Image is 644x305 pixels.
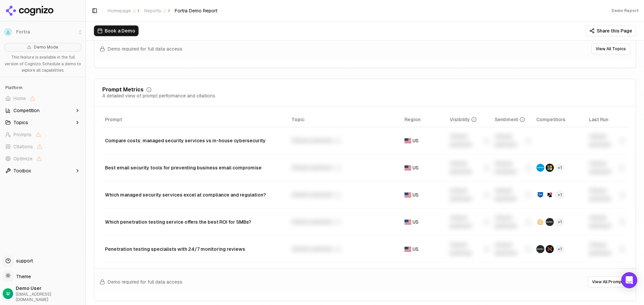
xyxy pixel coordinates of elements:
[536,116,566,123] span: Competitors
[450,214,490,230] div: Unlock premium
[546,164,554,172] img: microsoft
[291,191,399,199] div: Unlock premium
[555,218,565,226] span: + 1
[589,133,625,149] div: Unlock premium
[450,133,490,149] div: Unlock premium
[405,138,411,143] img: US flag
[546,191,554,199] img: trustwave
[413,192,419,198] span: US
[105,137,286,144] div: Compare costs: managed security services vs in-house cybersecurity
[586,112,628,127] th: Last Run
[555,164,565,172] span: + 1
[13,131,32,138] span: Prompts
[16,292,83,302] span: [EMAIL_ADDRESS][DOMAIN_NAME]
[413,246,419,252] span: US
[589,241,625,257] div: Unlock premium
[144,7,167,14] span: Reports
[450,160,490,176] div: Unlock premium
[450,187,490,203] div: Unlock premium
[291,164,399,172] div: Unlock premium
[450,116,477,123] div: Visibility
[447,112,492,127] th: brandMentionRate
[402,112,447,127] th: Region
[108,279,182,285] span: Demo required for full data access
[102,112,628,263] div: Data table
[105,192,286,198] div: Which managed security services excel at compliance and regulation?
[591,44,630,54] button: View All Topics
[405,165,411,170] img: US flag
[492,112,533,127] th: sentiment
[555,191,565,199] span: + 1
[586,25,636,36] button: Share this Page
[536,164,544,172] img: proofpoint
[102,92,215,99] div: A detailed view of prompt performance and citations
[611,8,639,13] div: Demo Report
[105,219,286,225] div: Which penetration testing service offers the best ROI for SMBs?
[3,165,83,176] button: Toolbox
[108,7,136,14] span: Homepage
[495,116,525,123] div: Sentiment
[105,246,286,252] div: Penetration testing specialists with 24/7 monitoring reviews
[13,119,28,126] span: Topics
[13,257,33,264] span: support
[6,290,10,297] span: U
[495,160,531,176] div: Unlock premium
[105,164,286,171] div: Best email security tools for preventing business email compromise
[291,137,399,145] div: Unlock premium
[3,105,83,116] button: Competition
[105,116,122,123] span: Prompt
[3,117,83,128] button: Topics
[13,107,40,114] span: Competition
[291,218,399,226] div: Unlock premium
[536,218,544,226] img: breachlock
[546,245,554,253] img: netspi
[413,219,419,225] span: US
[4,54,82,74] p: This feature is available in the full version of Cognizo. Schedule a demo to explore all capabili...
[495,214,531,230] div: Unlock premium
[555,245,565,253] span: + 1
[495,241,531,257] div: Unlock premium
[589,160,625,176] div: Unlock premium
[536,191,544,199] img: secureworks
[13,167,31,174] span: Toolbox
[13,274,31,280] span: Theme
[405,116,421,123] span: Region
[536,245,544,253] img: rapid7
[589,187,625,203] div: Unlock premium
[175,7,217,14] span: Fortra Demo Report
[102,112,289,127] th: Prompt
[450,241,490,257] div: Unlock premium
[108,7,217,14] nav: breadcrumb
[291,116,305,123] span: Topic
[13,155,33,162] span: Optimize
[495,187,531,203] div: Unlock premium
[102,87,144,92] div: Prompt Metrics
[291,245,399,253] div: Unlock premium
[289,112,402,127] th: Topic
[13,143,33,150] span: Citations
[621,272,637,288] div: Open Intercom Messenger
[405,193,411,198] img: US flag
[16,285,83,292] span: Demo User
[588,277,630,287] button: View All Prompts
[589,116,608,123] span: Last Run
[495,133,531,149] div: Unlock premium
[534,112,586,127] th: Competitors
[413,164,419,171] span: US
[589,214,625,230] div: Unlock premium
[108,46,182,52] span: Demo required for full data access
[413,137,419,144] span: US
[405,247,411,252] img: US flag
[94,25,139,36] button: Book a Demo
[13,95,26,102] span: Home
[546,218,554,226] img: rapid7
[34,45,58,50] span: Demo Mode
[405,220,411,225] img: US flag
[3,82,83,93] div: Platform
